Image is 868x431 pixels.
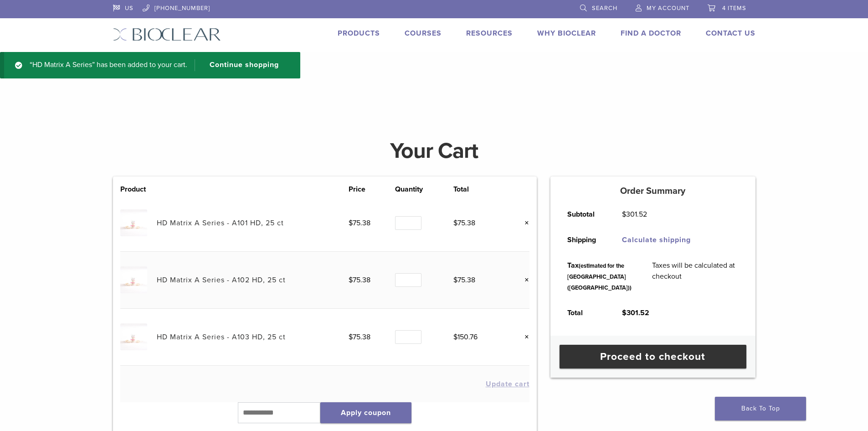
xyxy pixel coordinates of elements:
[557,253,642,300] th: Tax
[405,29,442,38] a: Courses
[518,274,529,286] a: Remove this item
[453,332,478,342] bdi: 150.76
[622,308,649,317] bdi: 301.52
[349,218,353,228] span: $
[592,5,617,12] span: Search
[453,184,504,195] th: Total
[453,332,457,342] span: $
[157,332,286,342] a: HD Matrix A Series - A103 HD, 25 ct
[349,184,395,195] th: Price
[195,59,286,71] a: Continue shopping
[621,29,681,38] a: Find A Doctor
[349,332,353,342] span: $
[349,275,370,285] bdi: 75.38
[320,402,411,423] button: Apply coupon
[567,262,632,291] small: (estimated for the [GEOGRAPHIC_DATA] ([GEOGRAPHIC_DATA]))
[518,331,529,343] a: Remove this item
[622,235,691,244] a: Calculate shipping
[453,218,457,228] span: $
[395,184,454,195] th: Quantity
[647,5,689,12] span: My Account
[715,397,806,421] a: Back To Top
[518,217,529,229] a: Remove this item
[557,227,612,253] th: Shipping
[120,266,147,293] img: HD Matrix A Series - A102 HD, 25 ct
[453,218,475,228] bdi: 75.38
[157,275,286,285] a: HD Matrix A Series - A102 HD, 25 ct
[466,29,513,38] a: Resources
[453,275,475,285] bdi: 75.38
[113,28,221,41] img: Bioclear
[622,210,626,219] span: $
[486,380,529,388] button: Update cart
[120,209,147,236] img: HD Matrix A Series - A101 HD, 25 ct
[349,218,370,228] bdi: 75.38
[550,186,755,197] h5: Order Summary
[120,184,157,195] th: Product
[349,275,353,285] span: $
[622,308,627,317] span: $
[453,275,457,285] span: $
[622,210,647,219] bdi: 301.52
[157,218,284,228] a: HD Matrix A Series - A101 HD, 25 ct
[338,29,380,38] a: Products
[106,140,762,162] h1: Your Cart
[642,253,749,300] td: Taxes will be calculated at checkout
[120,323,147,350] img: HD Matrix A Series - A103 HD, 25 ct
[349,332,370,342] bdi: 75.38
[537,29,596,38] a: Why Bioclear
[557,300,612,326] th: Total
[557,202,612,227] th: Subtotal
[722,5,746,12] span: 4 items
[706,29,755,38] a: Contact Us
[560,345,746,369] a: Proceed to checkout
